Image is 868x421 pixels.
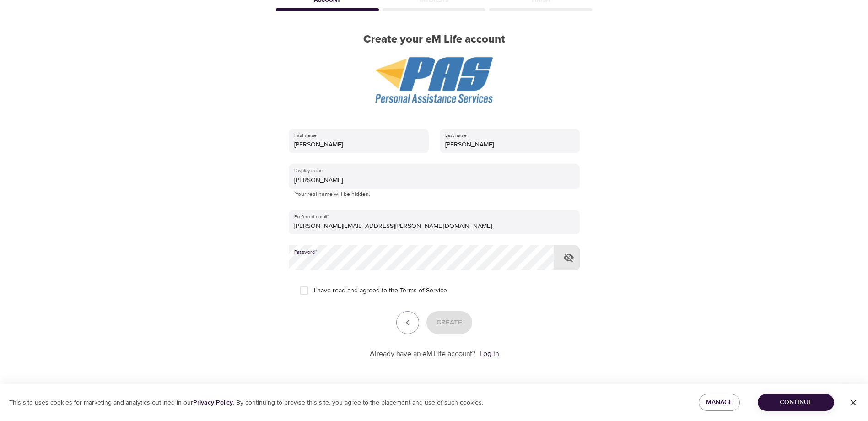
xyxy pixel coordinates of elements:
[706,397,733,408] span: Manage
[480,349,499,358] a: Log in
[274,33,594,46] h2: Create your eM Life account
[295,190,573,199] p: Your real name will be hidden.
[400,286,447,296] a: Terms of Service
[193,399,233,407] a: Privacy Policy
[370,349,476,359] p: Already have an eM Life account?
[314,286,447,296] span: I have read and agreed to the
[758,394,834,411] button: Continue
[765,397,827,408] span: Continue
[375,57,493,103] img: PAS%20logo.png
[699,394,740,411] button: Manage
